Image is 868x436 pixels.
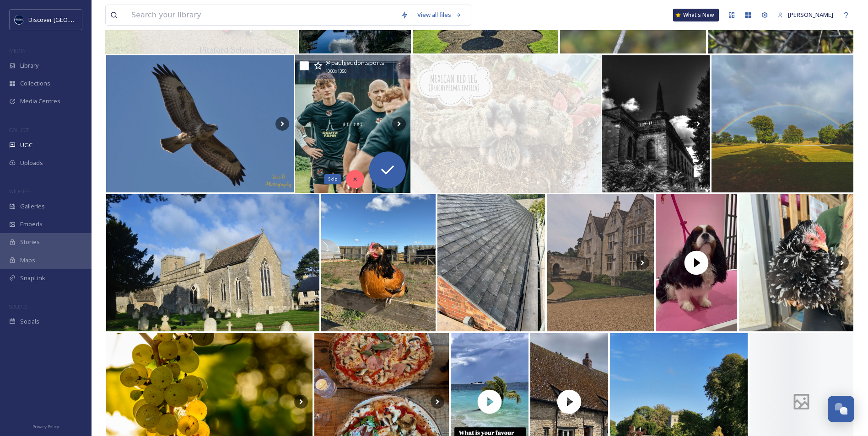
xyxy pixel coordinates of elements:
[20,256,35,265] span: Maps
[828,396,854,422] button: Open Chat
[739,194,853,331] img: Looking for a new family member? Our chickens are full of personality, they'll bring so much joy ...
[413,6,466,24] a: View all files
[106,55,294,192] img: #commonbuzzard #redkite #Northamptonshire
[20,220,43,229] span: Embeds
[32,420,59,431] a: Privacy Policy
[28,15,112,24] span: Discover [GEOGRAPHIC_DATA]
[411,55,601,193] img: We have some stunning Tarantulas in at the moment! 😍🕷️ https://fishcentre.com/reptile-list/ Licen...
[9,47,25,54] span: MEDIA
[295,55,411,193] img: Before. During. After. Couldn’t resist getting a portrait image. Scroll >>> • #DaventryRFC #Rugby...
[326,58,384,67] span: @ paulgeudon.sports
[9,127,29,133] span: COLLECT
[20,97,60,106] span: Media Centres
[32,424,59,430] span: Privacy Policy
[788,11,833,19] span: [PERSON_NAME]
[673,9,719,21] a: What's New
[127,5,396,25] input: Search your library
[655,194,738,331] img: thumbnail
[20,141,32,149] span: UGC
[321,194,436,331] img: Enjoying the Autumn breeze 🍂 🍁 #happyhens #poultryofinstagram #towcester #poultrycentre #poultryc...
[324,174,341,185] div: Skip
[547,194,654,331] img: Beautiful Rockingham Castle, Northamptonshire. #countryhouse #countryestate #countryhome #histori...
[20,238,40,246] span: Stories
[602,55,709,192] img: Holy Cross Church, Daventry. Part 13. #total_gothic #immortal_gothic #gothic #tombstone #headston...
[20,61,38,70] span: Library
[712,55,853,192] img: When it rains, look for rainbows 🌈 . . . #rain #rainbow #moody #moodysky #storm #autumn #sunshine...
[437,194,545,331] img: Reclaimed Welsh blue slate roof taking shape nicely, neat as a pin. Heritage Roofing Services - S...
[9,303,27,310] span: SOCIALS
[20,159,43,167] span: Uploads
[20,202,45,211] span: Galleries
[20,317,39,326] span: Socials
[15,15,24,24] img: Untitled%20design%20%282%29.png
[20,274,45,282] span: SnapLink
[773,6,838,24] a: [PERSON_NAME]
[9,188,30,195] span: WIDGETS
[20,79,50,88] span: Collections
[326,68,346,75] span: 1080 x 1350
[106,194,319,331] img: St Leonard's, Glapthorn. The next of my 52 churches project from 2014. Another quite local church...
